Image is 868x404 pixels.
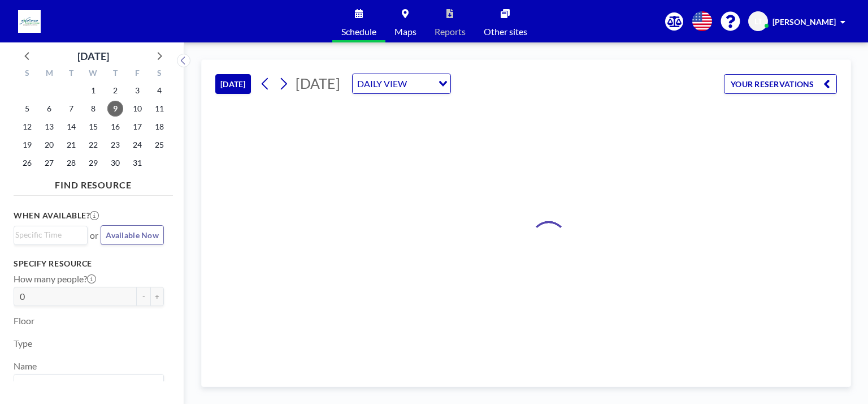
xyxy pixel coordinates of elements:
[16,67,38,81] div: S
[150,287,164,306] button: +
[14,360,37,372] label: Name
[151,83,167,98] span: Saturday, October 4, 2025
[724,74,837,94] button: YOUR RESERVATIONS
[14,175,173,191] h4: FIND RESOURCE
[107,119,123,135] span: Thursday, October 16, 2025
[296,75,340,92] span: [DATE]
[19,137,35,153] span: Sunday, October 19, 2025
[19,119,35,135] span: Sunday, October 12, 2025
[394,27,416,36] span: Maps
[63,119,79,135] span: Tuesday, October 14, 2025
[129,155,145,171] span: Friday, October 31, 2025
[107,137,123,153] span: Thursday, October 23, 2025
[484,27,527,36] span: Other sites
[14,338,32,349] label: Type
[77,48,109,64] div: [DATE]
[14,259,164,269] h3: Specify resource
[101,225,164,245] button: Available Now
[14,226,87,243] div: Search for option
[151,119,167,135] span: Saturday, October 18, 2025
[14,375,163,394] div: Search for option
[38,67,60,81] div: M
[63,155,79,171] span: Tuesday, October 28, 2025
[754,16,762,27] span: LT
[151,137,167,153] span: Saturday, October 25, 2025
[63,101,79,117] span: Tuesday, October 7, 2025
[410,76,432,91] input: Search for option
[353,74,450,93] div: Search for option
[148,67,170,81] div: S
[341,27,376,36] span: Schedule
[129,83,145,98] span: Friday, October 3, 2025
[85,83,101,98] span: Wednesday, October 1, 2025
[129,137,145,153] span: Friday, October 24, 2025
[151,101,167,117] span: Saturday, October 11, 2025
[772,17,836,27] span: [PERSON_NAME]
[63,137,79,153] span: Tuesday, October 21, 2025
[129,101,145,117] span: Friday, October 10, 2025
[60,67,83,81] div: T
[83,67,105,81] div: W
[129,119,145,135] span: Friday, October 17, 2025
[15,377,157,392] input: Search for option
[41,137,57,153] span: Monday, October 20, 2025
[41,155,57,171] span: Monday, October 27, 2025
[106,230,159,240] span: Available Now
[435,27,466,36] span: Reports
[107,101,123,117] span: Thursday, October 9, 2025
[85,119,101,135] span: Wednesday, October 15, 2025
[104,67,126,81] div: T
[41,101,57,117] span: Monday, October 6, 2025
[41,119,57,135] span: Monday, October 13, 2025
[107,83,123,98] span: Thursday, October 2, 2025
[14,273,96,285] label: How many people?
[126,67,148,81] div: F
[19,101,35,117] span: Sunday, October 5, 2025
[215,74,251,94] button: [DATE]
[19,155,35,171] span: Sunday, October 26, 2025
[85,101,101,117] span: Wednesday, October 8, 2025
[15,229,81,241] input: Search for option
[355,76,409,91] span: DAILY VIEW
[18,10,41,33] img: organization-logo
[107,155,123,171] span: Thursday, October 30, 2025
[90,230,98,241] span: or
[14,315,34,326] label: Floor
[85,137,101,153] span: Wednesday, October 22, 2025
[85,155,101,171] span: Wednesday, October 29, 2025
[137,287,150,306] button: -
